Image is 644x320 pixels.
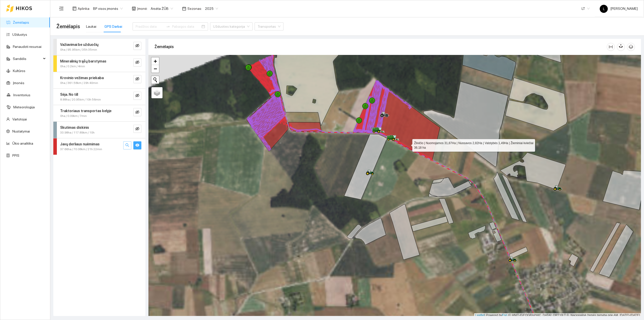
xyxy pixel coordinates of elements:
span: search [125,143,129,148]
div: Traktoriaus transportas kelyje0ha / 0.09km / 7mineye-invisible [53,105,145,121]
span: − [154,66,157,72]
span: 33.98ha / 117.89km / 10h [60,130,95,135]
a: PPIS [12,153,19,157]
span: eye-invisible [135,77,139,82]
a: Leaflet [475,313,485,317]
span: 37.66ha / 70.08km / 21h 22min [60,147,102,152]
span: [PERSON_NAME] [600,7,638,11]
span: | [508,313,509,317]
span: Sezonas : [187,6,202,11]
span: L [603,5,605,13]
button: eye-invisible [133,75,141,83]
a: Meteorologija [13,105,35,109]
span: + [154,58,157,64]
span: shop [132,7,136,11]
div: Krovinio vežimas priekaba0ha / 361.58km / 29h 40mineye-invisible [53,72,145,88]
strong: Krovinio vežimas priekaba [60,76,104,80]
strong: Traktoriaus transportas kelyje [60,109,111,113]
div: Mineralinių trąšų barstymas0ha / 0.2km / 4mineye-invisible [53,55,145,72]
a: Žemėlapis [13,20,29,24]
span: 0ha / 0.09km / 7min [60,114,87,118]
a: Panaudoti resursai [13,45,42,49]
span: to [166,24,170,28]
strong: Javų derliaus nuėmimas [60,142,100,146]
span: layout [72,7,76,11]
span: Žemėlapis [56,22,80,30]
button: eye [133,141,141,149]
strong: Važiavimai be užduočių [60,43,98,47]
div: Važiavimai be užduočių0ha / 95.95km / 35h 35mineye-invisible [53,39,145,55]
button: search [123,141,131,149]
a: Nustatymai [12,129,30,133]
a: Layers [151,87,163,98]
span: eye-invisible [135,110,139,115]
span: 0ha / 0.2km / 4min [60,64,85,69]
a: Esri [502,313,507,317]
a: Kultūros [13,69,25,73]
div: Javų derliaus nuėmimas37.66ha / 70.08km / 21h 22minsearcheye [53,138,145,155]
input: Pradžios data [136,24,164,29]
span: 0ha / 361.58km / 29h 40min [60,81,98,85]
span: calendar [182,7,186,11]
span: Sandėlis [13,54,42,64]
span: eye-invisible [135,93,139,98]
span: 8.88ha / 20.95km / 10h 56min [60,97,101,102]
span: 0ha / 95.95km / 35h 35min [60,47,97,52]
button: eye-invisible [133,42,141,50]
a: Užduotys [12,33,27,37]
strong: Mineralinių trąšų barstymas [60,59,106,63]
button: eye-invisible [133,92,141,100]
button: eye-invisible [133,125,141,133]
div: | Powered by © HNIT-[GEOGRAPHIC_DATA]; ORT10LT ©, Nacionalinė žemės tarnyba prie AM, [DATE]-[DATE] [474,313,641,317]
span: eye [135,143,139,148]
div: Žemėlapis [154,40,607,54]
button: eye-invisible [133,58,141,67]
span: 2025 [205,5,218,12]
a: Inventorius [13,93,30,97]
span: Aplinka : [78,6,90,11]
input: Pabaigos data [172,24,200,29]
span: Arsėta ŽŪB [151,5,173,12]
span: menu-fold [59,6,64,11]
span: Įmonė : [137,6,148,11]
div: Sėja. No till8.88ha / 20.95km / 10h 56mineye-invisible [53,89,145,105]
button: eye-invisible [133,108,141,116]
button: menu-fold [56,4,66,14]
span: eye-invisible [135,127,139,132]
div: Skutimas diskinis33.98ha / 117.89km / 10heye-invisible [53,122,145,138]
a: Ūkio analitika [12,141,33,145]
a: Zoom in [151,57,159,65]
strong: Skutimas diskinis [60,125,89,130]
a: Įmonės [13,81,24,85]
span: swap-right [166,24,170,28]
span: LT [582,5,590,12]
span: eye-invisible [135,60,139,65]
a: Zoom out [151,65,159,73]
strong: Sėja. No till [60,92,78,97]
button: Initiate a new search [151,76,159,84]
span: BP visos įmonės [93,5,123,12]
a: Vartotojai [12,117,27,121]
span: eye-invisible [135,44,139,48]
button: column-width [607,43,615,51]
div: GPS Darbai [104,24,122,29]
span: column-width [607,45,615,49]
div: Laukai [86,24,96,29]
